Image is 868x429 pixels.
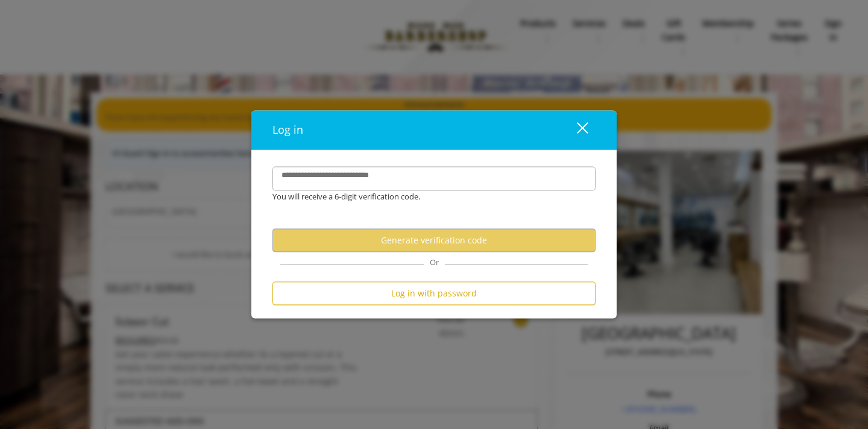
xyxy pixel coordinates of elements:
[424,257,445,268] span: Or
[272,282,596,305] button: Log in with password
[555,118,596,143] button: close dialog
[563,121,587,139] div: close dialog
[272,123,303,137] span: Log in
[272,229,596,252] button: Generate verification code
[263,191,587,204] div: You will receive a 6-digit verification code.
